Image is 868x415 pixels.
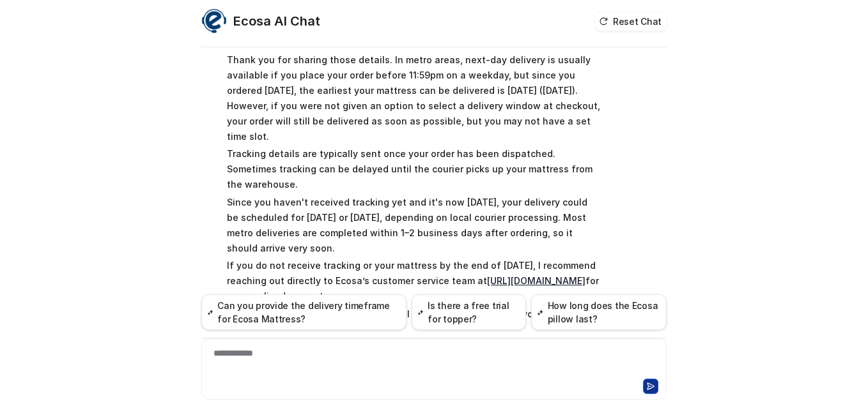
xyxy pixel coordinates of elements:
[595,12,667,31] button: Reset Chat
[201,8,227,34] img: Widget
[227,195,601,256] p: Since you haven't received tracking yet and it's now [DATE], your delivery could be scheduled for...
[201,294,407,330] button: Can you provide the delivery timeframe for Ecosa Mattress?
[227,52,601,144] p: Thank you for sharing those details. In metro areas, next-day delivery is usually available if yo...
[227,258,601,304] p: If you do not receive tracking or your mattress by the end of [DATE], I recommend reaching out di...
[412,294,526,330] button: Is there a free trial for topper?
[227,146,601,192] p: Tracking details are typically sent once your order has been dispatched. Sometimes tracking can b...
[487,275,585,286] a: [URL][DOMAIN_NAME]
[531,294,667,330] button: How long does the Ecosa pillow last?
[233,12,320,30] h2: Ecosa AI Chat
